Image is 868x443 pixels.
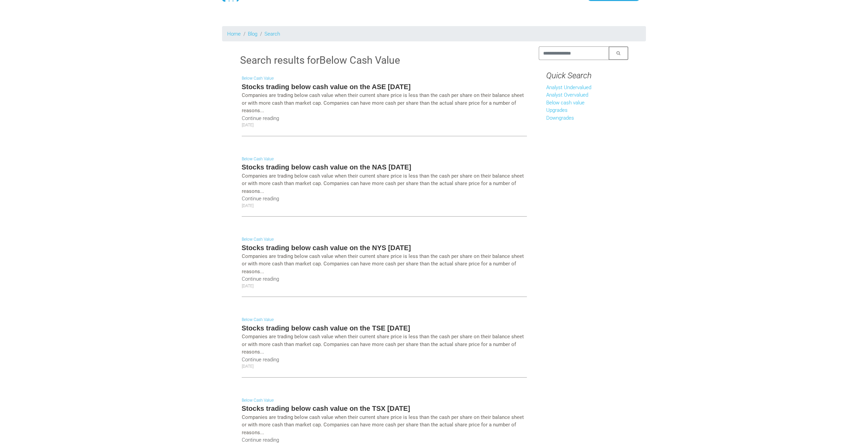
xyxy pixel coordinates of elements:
[242,363,527,369] p: [DATE]
[242,276,279,282] a: Continue reading
[248,31,257,37] a: Blog
[242,243,527,253] h5: Stocks trading below cash value on the NYS [DATE]
[242,398,274,403] a: Below Cash Value
[546,107,568,113] a: Upgrades
[242,82,527,92] h5: Stocks trading below cash value on the ASE [DATE]
[242,253,527,276] p: Companies are trading below cash value when their current share price is less than the cash per s...
[242,404,527,413] h5: Stocks trading below cash value on the TSX [DATE]
[240,53,529,67] h3: Search results for
[546,84,591,90] a: Analyst Undervalued
[546,92,588,98] a: Analyst Overvalued
[546,100,585,106] a: Below cash value
[242,172,527,195] p: Companies are trading below cash value when their current share price is less than the cash per s...
[242,437,279,443] a: Continue reading
[546,115,574,121] a: Downgrades
[242,323,527,333] h5: Stocks trading below cash value on the TSE [DATE]
[242,237,274,242] a: Below Cash Value
[242,122,527,128] p: [DATE]
[242,76,274,81] a: Below Cash Value
[546,71,620,81] h4: Quick Search
[242,162,527,172] h5: Stocks trading below cash value on the NAS [DATE]
[242,414,527,437] p: Companies are trading below cash value when their current share price is less than the cash per s...
[227,31,241,37] a: Home
[242,203,527,209] p: [DATE]
[242,92,527,115] p: Companies are trading below cash value when their current share price is less than the cash per s...
[319,54,400,66] span: Below Cash Value
[242,115,279,121] a: Continue reading
[242,333,527,356] p: Companies are trading below cash value when their current share price is less than the cash per s...
[264,31,280,37] a: Search
[242,317,274,322] a: Below Cash Value
[242,157,274,161] a: Below Cash Value
[242,357,279,363] a: Continue reading
[242,196,279,202] a: Continue reading
[222,26,646,41] nav: breadcrumb
[242,283,527,289] p: [DATE]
